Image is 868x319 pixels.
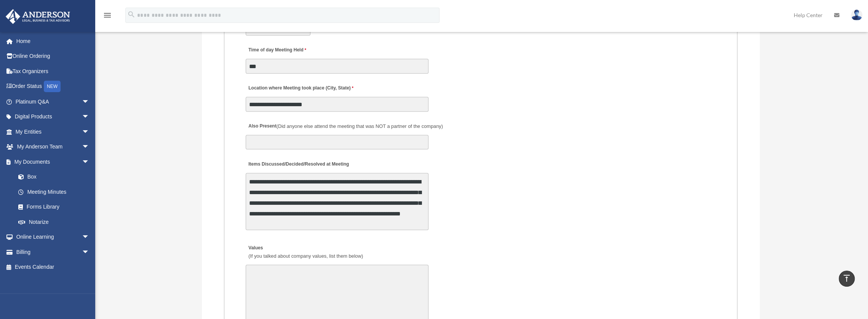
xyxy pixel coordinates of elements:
a: Online Learningarrow_drop_down [5,230,101,245]
a: Notarize [11,214,101,230]
a: Forms Library [11,199,101,215]
label: Values [246,243,365,262]
span: arrow_drop_down [82,154,97,170]
a: Meeting Minutes [11,184,97,199]
img: Anderson Advisors Platinum Portal [3,9,72,24]
a: Platinum Q&Aarrow_drop_down [5,94,101,109]
a: My Documentsarrow_drop_down [5,154,101,169]
span: arrow_drop_down [82,109,97,125]
span: arrow_drop_down [82,244,97,260]
span: arrow_drop_down [82,124,97,140]
a: menu [103,13,112,20]
a: Digital Productsarrow_drop_down [5,109,101,124]
span: (If you talked about company values, list them below) [248,253,363,259]
a: Tax Organizers [5,64,101,79]
img: User Pic [851,10,862,21]
div: NEW [44,81,61,92]
a: Online Ordering [5,49,101,64]
a: vertical_align_top [839,271,855,287]
label: Items Discussed/Decided/Resolved at Meeting [246,159,351,169]
i: vertical_align_top [842,274,851,283]
a: Events Calendar [5,260,101,275]
label: Time of day Meeting Held [246,45,318,56]
a: Order StatusNEW [5,79,101,94]
span: arrow_drop_down [82,139,97,155]
a: My Anderson Teamarrow_drop_down [5,139,101,155]
label: Also Present [246,121,445,132]
span: arrow_drop_down [82,94,97,110]
a: Home [5,33,101,49]
i: search [127,10,136,19]
a: Billingarrow_drop_down [5,244,101,260]
span: (Did anyone else attend the meeting that was NOT a partner of the company) [277,123,443,129]
a: Box [11,169,101,185]
label: Location where Meeting took place (City, State) [246,83,355,94]
i: menu [103,11,112,20]
span: arrow_drop_down [82,230,97,245]
a: My Entitiesarrow_drop_down [5,124,101,139]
